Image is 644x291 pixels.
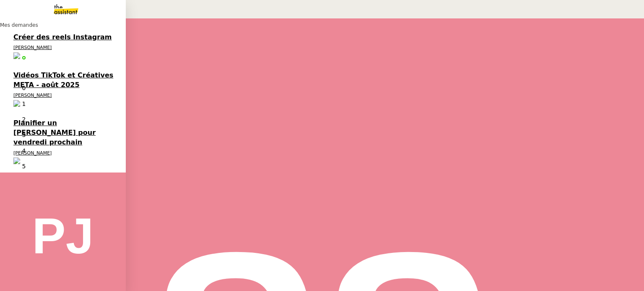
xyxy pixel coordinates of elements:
p: 1 [22,99,26,109]
span: [PERSON_NAME] [13,93,52,98]
img: users%2FCk7ZD5ubFNWivK6gJdIkoi2SB5d2%2Favatar%2F3f84dbb7-4157-4842-a987-fca65a8b7a9a [13,100,25,107]
span: Planifier un [PERSON_NAME] pour vendredi prochain [13,119,96,147]
p: 0 [22,83,26,93]
img: users%2F46RNfGZssKS3YGebMrdLHtJHOuF3%2Favatar%2Fff04255a-ec41-4b0f-8542-b0a8ff14a67a [13,157,25,164]
p: 5 [22,162,26,171]
span: [PERSON_NAME] [13,150,52,156]
p: 2 [22,115,26,124]
p: 3 [22,130,26,140]
nz-badge-sup: 1 [22,83,26,234]
span: [PERSON_NAME] [13,45,52,50]
img: users%2FoFdbodQ3TgNoWt9kP3GXAs5oaCq1%2Favatar%2Fprofile-pic.png [13,52,25,59]
span: Vidéos TikTok et Créatives META - août 2025 [13,71,113,89]
span: Créer des reels Instagram [13,33,112,41]
p: 4 [22,146,26,156]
